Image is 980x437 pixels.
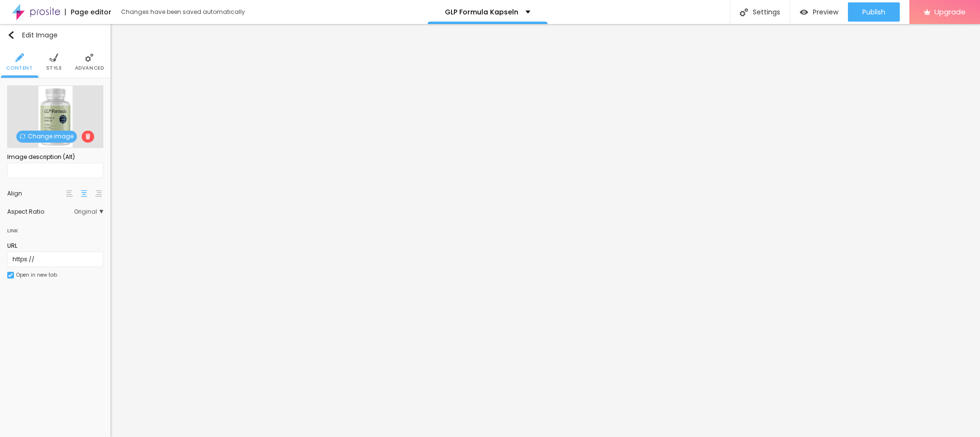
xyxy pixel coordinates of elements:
span: Content [6,66,33,71]
div: Changes have been saved automatically [121,9,245,15]
span: Upgrade [934,8,966,16]
span: Style [46,66,62,71]
img: Icone [85,53,94,62]
button: Publish [848,2,900,22]
p: GLP Formula Kapseln [445,9,518,15]
div: Align [7,191,65,196]
button: Preview [790,2,848,22]
div: Link [7,225,18,236]
img: Icone [49,53,58,62]
img: Icone [740,8,748,16]
div: Page editor [65,9,111,15]
span: Advanced [75,66,104,71]
span: Change image [16,131,77,143]
img: paragraph-center-align.svg [81,190,87,197]
iframe: Editor [110,24,980,437]
span: Original [74,209,103,215]
img: Icone [20,134,25,139]
div: URL [7,242,103,250]
img: Icone [85,134,91,139]
div: Open in new tab [16,273,57,278]
div: Image description (Alt) [7,153,103,161]
div: Link [7,219,103,237]
img: paragraph-left-align.svg [66,190,73,197]
div: Edit Image [7,31,58,39]
img: Icone [15,53,24,62]
span: Preview [813,8,838,16]
img: Icone [7,31,15,39]
img: paragraph-right-align.svg [95,190,102,197]
span: Publish [862,8,885,16]
div: Aspect Ratio [7,209,74,215]
img: view-1.svg [800,8,808,16]
img: Icone [8,273,13,278]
